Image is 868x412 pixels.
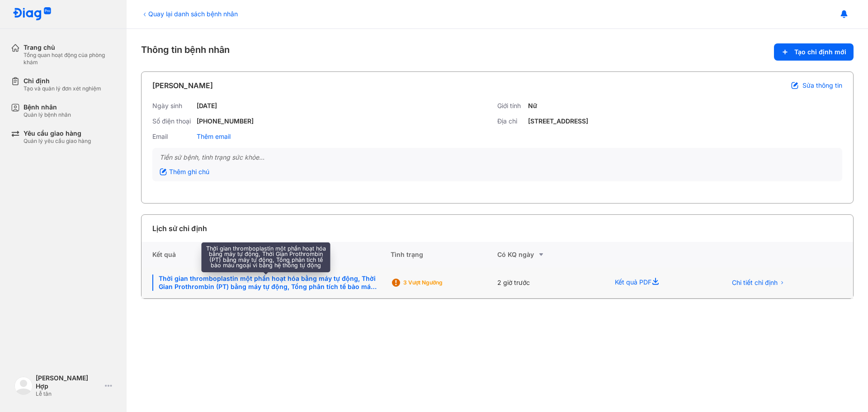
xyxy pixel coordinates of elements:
div: 3 Vượt ngưỡng [403,279,476,286]
div: Quản lý bệnh nhân [24,111,71,118]
button: Tạo chỉ định mới [774,43,854,61]
div: Bệnh nhân [24,103,71,111]
span: Chi tiết chỉ định [732,279,778,287]
div: Lịch sử chỉ định [152,223,207,234]
span: Sửa thông tin [802,81,842,90]
div: [STREET_ADDRESS] [528,117,588,125]
button: Chi tiết chỉ định [726,276,790,289]
div: Tổng quan hoạt động của phòng khám [24,52,116,66]
div: [PERSON_NAME] [152,80,213,91]
img: logo [13,7,52,21]
div: Thời gian thromboplastin một phần hoạt hóa bằng máy tự động, Thời Gian Prothrombin (PT) bằng máy ... [152,275,380,291]
div: Kết quả [142,242,391,267]
div: Số điện thoại [152,117,193,125]
div: Tiền sử bệnh, tình trạng sức khỏe... [160,153,835,161]
div: Thêm ghi chú [160,168,209,176]
div: Thêm email [197,133,231,141]
div: Địa chỉ [497,117,524,125]
img: logo [14,377,33,395]
div: Yêu cầu giao hàng [24,129,91,137]
div: Chỉ định [24,77,101,85]
div: [PERSON_NAME] Hợp [36,374,101,390]
div: Tạo và quản lý đơn xét nghiệm [24,85,101,92]
div: Tình trạng [391,242,497,267]
div: Trang chủ [24,43,116,52]
div: Nữ [528,102,537,110]
div: Lễ tân [36,390,101,398]
div: Kết quả PDF [604,267,715,298]
div: Có KQ ngày [497,249,604,260]
div: Email [152,133,193,141]
span: Tạo chỉ định mới [794,48,846,56]
div: Quay lại danh sách bệnh nhân [141,9,238,19]
div: Ngày sinh [152,102,193,110]
div: [DATE] [197,102,217,110]
div: [PHONE_NUMBER] [197,117,254,125]
div: Thông tin bệnh nhân [141,43,854,61]
div: 2 giờ trước [497,267,604,298]
div: Giới tính [497,102,524,110]
div: Quản lý yêu cầu giao hàng [24,137,91,145]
